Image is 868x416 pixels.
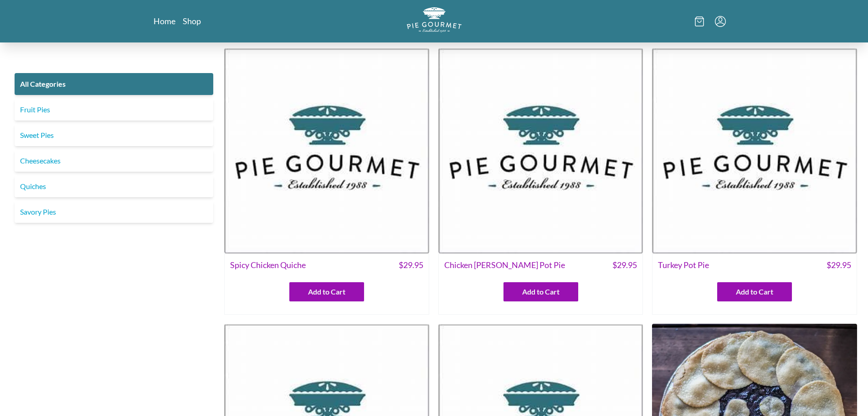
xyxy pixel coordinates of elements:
[15,150,213,172] a: Cheesecakes
[15,73,213,95] a: All Categories
[438,48,643,253] img: Chicken Curry Pot Pie
[289,282,364,301] button: Add to Cart
[15,124,213,146] a: Sweet Pies
[15,99,213,121] a: Fruit Pies
[612,259,637,271] span: $ 29.95
[407,7,462,32] img: logo
[15,175,213,197] a: Quiches
[230,259,306,271] span: Spicy Chicken Quiche
[717,282,792,301] button: Add to Cart
[444,259,565,271] span: Chicken [PERSON_NAME] Pot Pie
[715,16,726,27] button: Menu
[827,259,851,271] span: $ 29.95
[407,7,462,35] a: Logo
[183,16,201,26] a: Shop
[522,286,560,297] span: Add to Cart
[15,201,213,223] a: Savory Pies
[308,286,345,297] span: Add to Cart
[399,259,423,271] span: $ 29.95
[503,282,578,301] button: Add to Cart
[736,286,773,297] span: Add to Cart
[658,259,709,271] span: Turkey Pot Pie
[224,48,429,253] img: Spicy Chicken Quiche
[652,48,857,253] img: Turkey Pot Pie
[154,16,175,26] a: Home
